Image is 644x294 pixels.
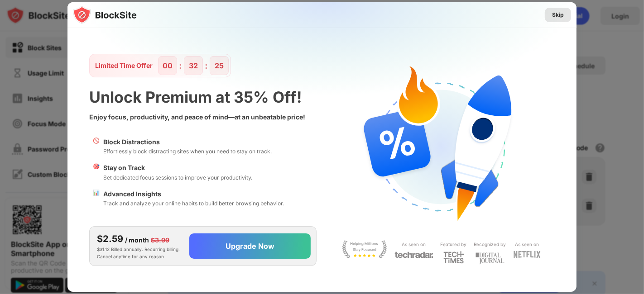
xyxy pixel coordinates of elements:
div: 📊 [93,189,100,208]
div: As seen on [402,240,426,249]
div: Skip [552,10,564,19]
div: $31.12 Billed annually. Recurring billing. Cancel anytime for any reason [97,232,182,260]
img: gradient.svg [73,2,582,181]
div: Recognized by [474,240,506,249]
img: light-techradar.svg [394,251,433,259]
div: Featured by [441,240,467,249]
div: Track and analyze your online habits to build better browsing behavior. [103,199,284,208]
div: As seen on [515,240,539,249]
div: $2.59 [97,232,123,246]
div: $3.99 [151,235,169,245]
img: light-techtimes.svg [443,251,464,264]
div: / month [125,235,149,245]
div: Advanced Insights [103,189,284,199]
img: light-netflix.svg [514,251,541,258]
div: Upgrade Now [226,242,274,251]
img: light-stay-focus.svg [342,240,387,258]
img: light-digital-journal.svg [476,251,505,266]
